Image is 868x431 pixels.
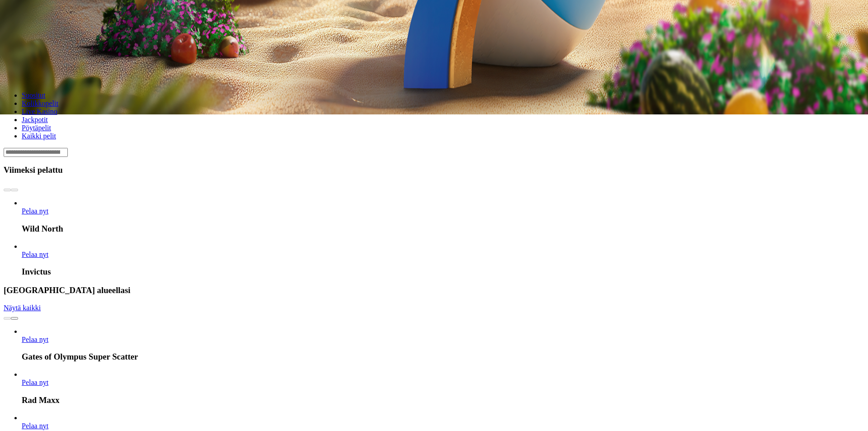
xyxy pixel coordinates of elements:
span: Pelaa nyt [22,251,48,258]
span: Pelaa nyt [22,207,48,215]
a: Live Kasino [22,108,57,115]
a: Invictus [22,251,48,258]
a: Kaikki pelit [22,132,56,140]
article: Gates of Olympus Super Scatter [22,327,864,362]
h3: Gates of Olympus Super Scatter [22,352,864,362]
article: Wild North [22,199,864,234]
button: next slide [11,317,18,320]
a: Kolikkopelit [22,99,58,107]
a: Jackpotit [22,116,48,123]
h3: Wild North [22,224,864,234]
header: Lobby [4,76,864,157]
input: Search [4,148,68,157]
a: Cherry Pop [22,422,48,430]
a: Rad Maxx [22,379,48,386]
a: Wild North [22,207,48,215]
a: Suositut [22,91,45,99]
button: prev slide [4,317,11,320]
article: Rad Maxx [22,370,864,405]
button: next slide [11,189,18,191]
h3: Invictus [22,267,864,277]
a: Gates of Olympus Super Scatter [22,336,48,343]
span: Pelaa nyt [22,422,48,430]
article: Invictus [22,242,864,277]
a: Pöytäpelit [22,124,51,132]
span: Pelaa nyt [22,336,48,343]
button: prev slide [4,189,11,191]
h3: Viimeksi pelattu [4,165,864,175]
h3: [GEOGRAPHIC_DATA] alueellasi [4,285,864,295]
a: Näytä kaikki [4,304,41,312]
h3: Rad Maxx [22,395,864,405]
span: Pelaa nyt [22,379,48,386]
nav: Lobby [4,76,864,140]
